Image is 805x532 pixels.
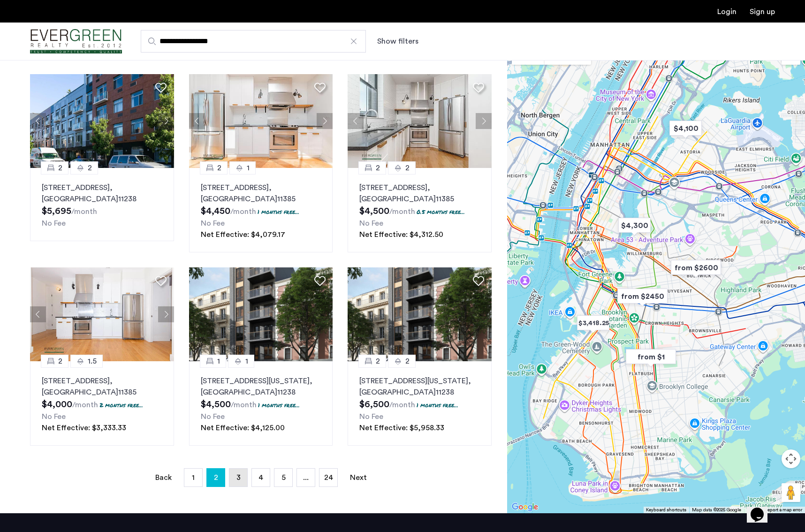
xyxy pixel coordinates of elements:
button: Drag Pegman onto the map to open Street View [782,483,800,502]
p: [STREET_ADDRESS][US_STATE] 11238 [359,375,480,398]
button: Next apartment [476,113,492,129]
sub: /month [230,208,256,215]
span: Net Effective: $5,958.33 [359,424,444,432]
p: 1 months free... [258,401,300,409]
span: 2 [376,162,380,174]
div: from $2450 [614,286,671,307]
p: 1 months free... [258,208,299,216]
sub: /month [389,401,415,409]
a: Next [349,469,368,486]
p: [STREET_ADDRESS][US_STATE] 11238 [201,375,321,398]
span: $6,500 [359,400,389,409]
button: Previous apartment [348,113,364,129]
span: No Fee [201,413,225,420]
iframe: chat widget [747,494,777,523]
span: 2 [217,162,221,174]
div: from $1 [622,346,680,367]
button: Show or hide filters [377,36,418,47]
span: 2 [58,162,62,174]
span: 2 [58,356,62,367]
a: Login [717,8,737,15]
span: 5 [281,474,286,481]
p: 2 months free... [99,401,143,409]
span: No Fee [42,220,66,227]
a: 21[STREET_ADDRESS], [GEOGRAPHIC_DATA]113851 months free...No FeeNet Effective: $4,079.17 [189,168,333,252]
span: 2 [405,162,410,174]
p: [STREET_ADDRESS] 11385 [42,375,162,398]
p: 0.5 months free... [417,208,465,216]
a: 21.5[STREET_ADDRESS], [GEOGRAPHIC_DATA]113852 months free...No FeeNet Effective: $3,333.33 [30,361,174,446]
span: 2 [405,356,410,367]
nav: Pagination [30,468,492,487]
div: from $2600 [667,257,725,278]
img: 218_638580498003011127.jpeg [189,74,333,168]
span: $5,695 [42,206,71,216]
a: Registration [750,8,775,15]
button: Next apartment [158,306,174,322]
a: Report a map error [765,507,802,513]
div: $4,100 [666,118,706,139]
img: 2010_638513041911138351.jpeg [189,267,333,361]
input: Apartment Search [141,30,366,53]
div: $3,418.25 [573,312,613,334]
span: 2 [88,162,92,174]
button: Keyboard shortcuts [646,507,686,513]
span: No Fee [201,220,225,227]
p: 1 months free... [417,401,458,409]
button: Next apartment [158,113,174,129]
span: 2 [214,470,218,485]
span: No Fee [42,413,66,420]
span: $4,500 [359,206,389,216]
a: Open this area in Google Maps (opens a new window) [509,501,540,513]
a: 22[STREET_ADDRESS], [GEOGRAPHIC_DATA]113850.5 months free...No FeeNet Effective: $4,312.50 [348,168,492,252]
a: 22[STREET_ADDRESS][US_STATE], [GEOGRAPHIC_DATA]112381 months free...No FeeNet Effective: $5,958.33 [348,361,492,446]
span: $4,000 [42,400,72,409]
span: 1 [192,474,195,481]
img: 2010_638513041911138351.jpeg [348,267,492,361]
img: Google [509,501,540,513]
button: Next apartment [317,113,333,129]
button: Previous apartment [189,113,205,129]
sub: /month [71,208,97,215]
span: 24 [324,474,333,481]
img: 1998_638338701561771234.jpeg [30,267,174,361]
img: 1998_638320346082064080.jpeg [30,74,174,168]
img: 218_638548418454070783.jpeg [348,74,492,168]
p: [STREET_ADDRESS] 11385 [359,182,480,205]
button: Previous apartment [30,306,46,322]
span: 2 [376,356,380,367]
sub: /month [389,208,415,215]
span: 4 [258,474,263,481]
span: 3 [236,474,241,481]
span: $4,450 [201,206,230,216]
a: Back [154,469,173,486]
img: logo [30,24,122,59]
span: 1 [247,162,250,174]
span: No Fee [359,413,383,420]
p: [STREET_ADDRESS] 11385 [201,182,321,205]
a: Cazamio Logo [30,24,122,59]
span: ... [303,474,309,481]
span: Net Effective: $4,079.17 [201,231,285,238]
span: 1.5 [88,356,97,367]
span: 1 [217,356,220,367]
button: Previous apartment [30,113,46,129]
span: Map data ©2025 Google [692,508,741,512]
span: Net Effective: $4,312.50 [359,231,443,238]
a: 22[STREET_ADDRESS], [GEOGRAPHIC_DATA]11238No Fee [30,168,174,241]
p: [STREET_ADDRESS] 11238 [42,182,162,205]
span: Net Effective: $4,125.00 [201,424,285,432]
span: 1 [245,356,248,367]
div: $4,300 [615,215,654,236]
sub: /month [231,401,257,409]
a: 11[STREET_ADDRESS][US_STATE], [GEOGRAPHIC_DATA]112381 months free...No FeeNet Effective: $4,125.00 [189,361,333,446]
span: $4,500 [201,400,231,409]
span: Net Effective: $3,333.33 [42,424,126,432]
sub: /month [72,401,98,409]
span: No Fee [359,220,383,227]
button: Map camera controls [782,449,800,468]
